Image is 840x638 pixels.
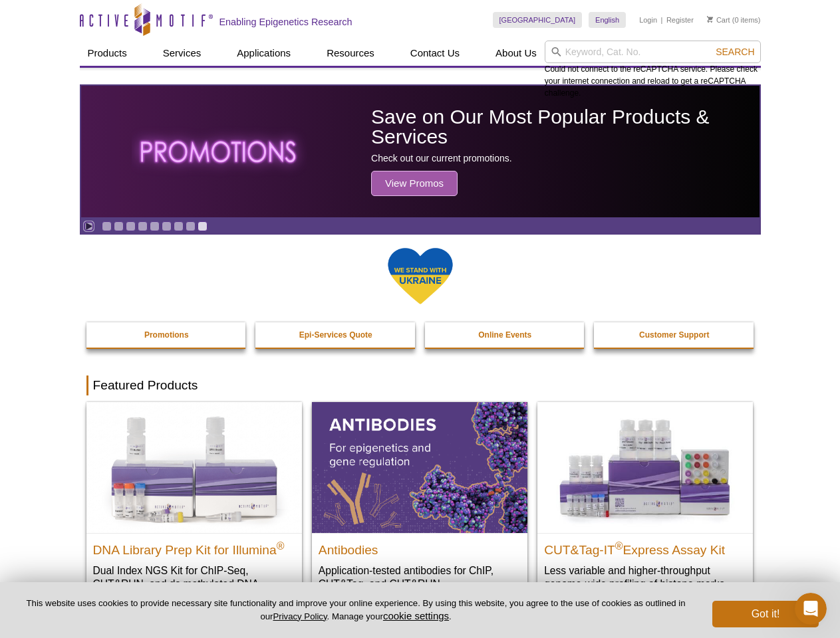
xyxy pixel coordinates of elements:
a: Login [639,15,657,25]
h2: Save on Our Most Popular Products & Services [371,107,752,147]
a: Services [155,41,210,66]
a: Go to slide 5 [150,221,160,231]
span: View Promos [371,171,458,196]
p: Application-tested antibodies for ChIP, CUT&Tag, and CUT&RUN. [319,564,521,591]
a: Go to slide 2 [114,221,124,231]
a: Resources [319,41,382,66]
p: This website uses cookies to provide necessary site functionality and improve your online experie... [21,597,690,623]
sup: ® [277,540,285,551]
a: All Antibodies Antibodies Application-tested antibodies for ChIP, CUT&Tag, and CUT&RUN. [312,402,527,603]
a: CUT&Tag-IT® Express Assay Kit CUT&Tag-IT®Express Assay Kit Less variable and higher-throughput ge... [537,402,753,603]
p: Less variable and higher-throughput genome-wide profiling of histone marks​. [544,564,746,591]
div: Could not connect to the reCAPTCHA service. Please check your internet connection and reload to g... [545,41,761,99]
p: Dual Index NGS Kit for ChIP-Seq, CUT&RUN, and ds methylated DNA assays. [93,564,295,604]
a: Epi-Services Quote [255,322,416,348]
img: We Stand With Ukraine [387,247,454,306]
article: Save on Our Most Popular Products & Services [81,86,760,217]
button: Search [712,46,758,58]
a: Go to slide 8 [186,221,196,231]
sup: ® [615,540,623,551]
h2: Enabling Epigenetics Research [219,16,352,28]
a: Customer Support [594,322,755,348]
button: Got it! [712,601,819,627]
a: Go to slide 6 [162,221,172,231]
a: Toggle autoplay [84,221,94,231]
a: English [589,12,626,28]
li: | [661,12,663,28]
span: Search [716,47,754,57]
a: Register [666,15,694,25]
h2: CUT&Tag-IT Express Assay Kit [544,537,746,557]
a: [GEOGRAPHIC_DATA] [493,12,583,28]
img: DNA Library Prep Kit for Illumina [86,402,302,532]
iframe: Intercom live chat [795,593,827,625]
a: Cart [707,15,730,25]
a: Contact Us [402,41,468,66]
strong: Customer Support [639,330,709,340]
a: Online Events [425,322,586,348]
a: Applications [229,41,299,66]
a: Go to slide 3 [126,221,136,231]
input: Keyword, Cat. No. [545,41,761,63]
img: Your Cart [707,16,713,23]
a: About Us [488,41,545,66]
img: The word promotions written in all caps with a glowing effect [132,118,307,185]
a: Go to slide 1 [102,221,112,231]
strong: Promotions [144,330,189,340]
a: Go to slide 7 [174,221,184,231]
img: CUT&Tag-IT® Express Assay Kit [537,402,753,532]
h2: DNA Library Prep Kit for Illumina [93,537,295,557]
button: cookie settings [383,610,449,621]
a: Promotions [86,322,247,348]
img: All Antibodies [312,402,527,532]
strong: Epi-Services Quote [299,330,372,340]
a: Go to slide 9 [198,221,208,231]
a: The word promotions written in all caps with a glowing effect Save on Our Most Popular Products &... [81,86,760,217]
h2: Featured Products [86,375,754,395]
a: DNA Library Prep Kit for Illumina DNA Library Prep Kit for Illumina® Dual Index NGS Kit for ChIP-... [86,402,302,617]
h2: Antibodies [319,537,521,557]
p: Check out our current promotions. [371,152,752,164]
a: Go to slide 4 [138,221,148,231]
a: Privacy Policy [273,611,327,621]
strong: Online Events [478,330,531,340]
li: (0 items) [707,12,761,28]
a: Products [80,41,135,66]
